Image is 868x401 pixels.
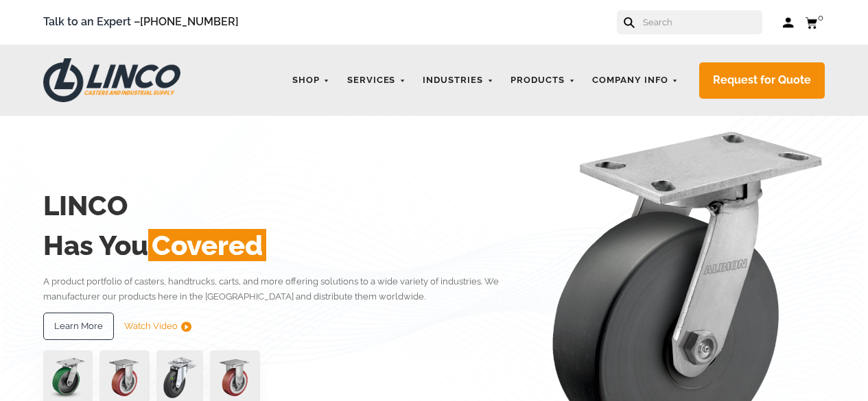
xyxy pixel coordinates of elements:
[585,67,685,94] a: Company Info
[818,12,823,23] span: 0
[43,58,180,102] img: LINCO CASTERS & INDUSTRIAL SUPPLY
[181,321,191,332] img: subtract.png
[43,313,114,340] a: Learn More
[43,226,510,265] h2: Has You
[148,229,266,261] span: Covered
[805,14,825,31] a: 0
[285,67,337,94] a: Shop
[642,10,762,34] input: Search
[140,15,239,28] a: [PHONE_NUMBER]
[783,16,795,29] a: Log in
[416,67,500,94] a: Industries
[699,62,825,99] a: Request for Quote
[43,186,510,226] h2: LINCO
[340,67,413,94] a: Services
[43,13,239,32] span: Talk to an Expert –
[504,67,582,94] a: Products
[124,313,191,340] a: Watch Video
[43,274,510,304] p: A product portfolio of casters, handtrucks, carts, and more offering solutions to a wide variety ...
